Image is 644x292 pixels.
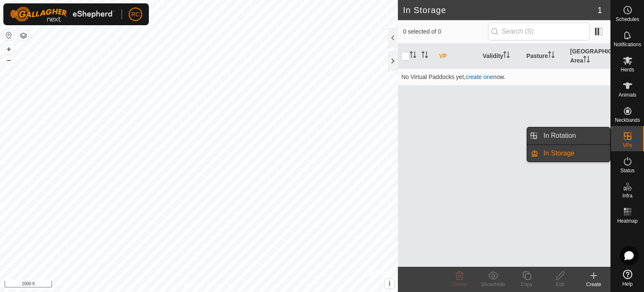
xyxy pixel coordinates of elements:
span: Notifications [614,42,641,47]
button: + [4,44,14,54]
th: Validity [479,44,523,69]
span: In Storage [543,148,574,158]
button: Reset Map [4,30,14,40]
p-sorticon: Activate to sort [583,57,590,64]
input: Search (S) [488,23,589,40]
th: Pasture [523,44,567,69]
span: 1 [597,4,602,16]
td: No Virtual Paddocks yet, now. [398,68,610,85]
span: Infra [622,193,632,198]
a: In Rotation [538,127,610,144]
button: – [4,55,14,65]
p-sorticon: Activate to sort [410,53,416,59]
span: Status [620,168,634,173]
div: Copy [510,281,543,288]
a: Help [611,266,644,290]
li: In Storage [527,145,610,162]
a: Contact Us [207,281,232,289]
th: [GEOGRAPHIC_DATA] Area [567,44,610,69]
span: Schedules [615,17,639,22]
th: VP [436,44,479,69]
span: Help [622,281,633,287]
span: Delete [452,281,467,287]
span: RC [131,10,140,19]
span: 0 selected of 0 [403,27,488,36]
button: Map Layers [18,31,29,41]
span: Herds [621,67,634,72]
span: Heatmap [617,218,638,224]
div: Show/Hide [476,281,510,288]
span: VPs [623,143,632,148]
a: Privacy Policy [166,281,197,289]
button: i [385,279,394,288]
span: Animals [618,92,636,97]
h2: In Storage [403,5,597,15]
img: Gallagher Logo [10,7,115,22]
span: In Rotation [543,131,576,141]
p-sorticon: Activate to sort [548,53,555,59]
p-sorticon: Activate to sort [421,53,428,59]
div: Create [577,281,610,288]
span: Neckbands [615,118,640,123]
p-sorticon: Activate to sort [503,53,510,59]
a: create one [465,74,493,80]
li: In Rotation [527,127,610,144]
div: Edit [543,281,577,288]
span: i [389,280,390,287]
a: In Storage [538,145,610,162]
